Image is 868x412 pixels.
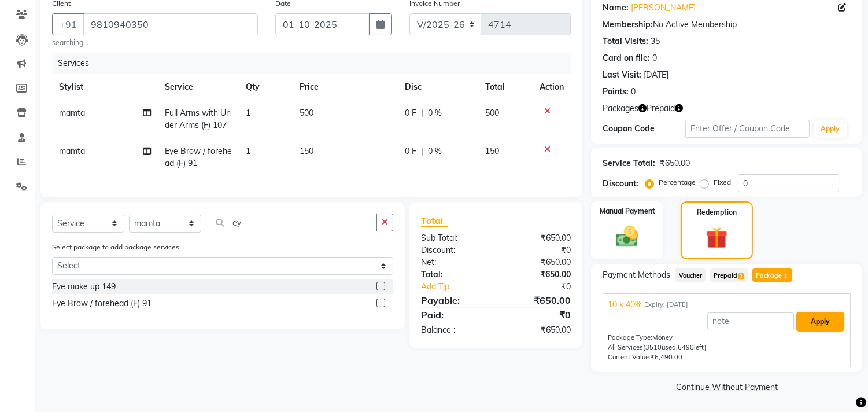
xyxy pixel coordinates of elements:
div: 0 [631,86,636,98]
div: ₹0 [510,281,580,293]
span: ₹6,490.00 [651,353,682,361]
div: 0 [652,52,657,64]
span: 150 [300,146,313,156]
div: ₹650.00 [496,293,580,307]
div: Eye Brow / forehead (F) 91 [52,297,152,310]
input: Enter Offer / Coupon Code [685,120,809,138]
div: 35 [651,35,660,47]
span: | [421,145,423,157]
div: ₹650.00 [496,268,580,281]
span: 1 [782,273,789,280]
th: Stylist [52,74,158,100]
th: Disc [398,74,478,100]
th: Total [478,74,533,100]
div: ₹0 [496,308,580,322]
button: +91 [52,13,84,35]
span: 500 [485,108,499,118]
input: Search by Name/Mobile/Email/Code [83,13,258,35]
input: Search or Scan [210,214,377,231]
span: Prepaid [647,102,675,115]
span: Total [421,215,448,227]
span: 6490 [678,343,694,351]
span: 1 [246,108,250,118]
div: Name: [603,2,629,14]
div: No Active Membership [603,19,851,31]
label: Redemption [697,207,737,218]
div: Last Visit: [603,69,641,81]
div: Payable: [412,293,496,307]
div: Discount: [603,178,638,190]
div: Service Total: [603,157,655,170]
span: 500 [300,108,313,118]
img: _gift.svg [699,225,734,251]
div: Discount: [412,244,496,256]
span: Package [752,268,792,282]
span: Prepaid [710,268,748,282]
th: Qty [239,74,293,100]
span: Packages [603,102,638,115]
div: ₹650.00 [496,232,580,244]
span: 2 [738,273,744,280]
span: used, left) [643,343,707,351]
span: 0 % [428,107,442,119]
a: [PERSON_NAME] [631,2,696,14]
div: ₹650.00 [496,256,580,268]
span: 1 [246,146,250,156]
span: Eye Brow / forehead (F) 91 [165,146,232,168]
div: ₹0 [496,244,580,256]
span: | [421,107,423,119]
div: Balance : [412,324,496,336]
th: Price [293,74,398,100]
label: Select package to add package services [52,242,179,252]
th: Action [533,74,571,100]
div: Services [53,53,579,74]
div: Card on file: [603,52,650,64]
div: Membership: [603,19,653,31]
span: 150 [485,146,499,156]
button: Apply [814,120,847,138]
img: _cash.svg [609,223,645,249]
div: [DATE] [644,69,668,81]
span: Full Arms with Under Arms (F) 107 [165,108,231,130]
span: Package Type: [608,333,652,341]
label: Fixed [714,177,731,187]
div: Points: [603,86,629,98]
span: Payment Methods [603,269,670,281]
span: mamta [59,146,85,156]
span: (3510 [643,343,662,351]
div: ₹650.00 [496,324,580,336]
a: Continue Without Payment [593,381,860,393]
span: 10 k 40% [608,299,642,311]
span: Money [652,333,673,341]
span: mamta [59,108,85,118]
div: Total Visits: [603,35,648,47]
button: Apply [796,312,844,332]
a: Add Tip [412,281,510,293]
span: 0 % [428,145,442,157]
div: ₹650.00 [660,157,690,170]
div: Eye make up 149 [52,281,116,293]
small: searching... [52,38,258,48]
span: Expiry: [DATE] [644,300,688,310]
span: 0 F [405,145,416,157]
label: Percentage [659,177,696,187]
span: All Services [608,343,643,351]
span: 0 F [405,107,416,119]
span: Current Value: [608,353,651,361]
label: Manual Payment [600,206,655,216]
span: Voucher [675,268,706,282]
div: Paid: [412,308,496,322]
div: Total: [412,268,496,281]
th: Service [158,74,239,100]
div: Net: [412,256,496,268]
div: Coupon Code [603,123,685,135]
div: Sub Total: [412,232,496,244]
input: note [707,312,794,330]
